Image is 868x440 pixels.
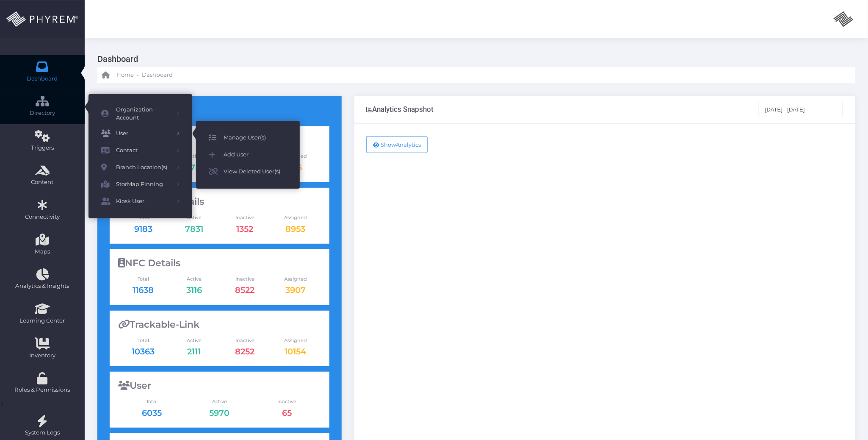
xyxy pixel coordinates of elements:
[366,136,428,153] button: ShowAnalytics
[116,196,171,207] span: Kiosk User
[142,67,173,83] a: Dashboard
[196,146,300,163] a: Add User
[186,285,202,295] a: 3116
[88,159,192,176] a: Branch Location(s)
[285,346,307,356] a: 10154
[185,398,253,405] span: Active
[118,319,321,330] div: Trackable-Link
[169,337,219,344] span: Active
[6,386,79,394] span: Roles & Permissions
[116,106,171,122] span: Organization Account
[118,380,321,391] div: User
[224,132,287,143] span: Manage User(s)
[6,317,79,325] span: Learning Center
[286,224,306,234] a: 8953
[116,71,134,79] span: Home
[116,145,171,156] span: Contact
[236,224,253,234] a: 1352
[759,101,843,118] input: Select Date Range
[118,196,321,207] div: QR-Code Details
[366,105,434,114] div: Analytics Snapshot
[270,276,321,283] span: Assigned
[118,337,169,344] span: Total
[224,166,287,177] span: View Deleted User(s)
[132,346,155,356] a: 10363
[6,213,79,221] span: Connectivity
[187,346,201,356] a: 2111
[88,193,192,210] a: Kiosk User
[6,109,79,117] span: Directory
[209,408,229,418] a: 5970
[27,75,58,83] span: Dashboard
[196,129,300,146] a: Manage User(s)
[118,398,186,405] span: Total
[6,351,79,360] span: Inventory
[219,276,270,283] span: Inactive
[35,248,50,256] span: Maps
[185,224,203,234] a: 7831
[134,224,152,234] a: 9183
[169,214,219,221] span: Active
[6,144,79,152] span: Triggers
[135,71,140,79] li: -
[381,141,396,148] span: Show
[169,276,219,283] span: Active
[270,337,321,344] span: Assigned
[116,162,171,173] span: Branch Location(s)
[219,214,270,221] span: Inactive
[285,285,306,295] a: 3907
[282,408,292,418] a: 65
[253,398,321,405] span: Inactive
[116,128,171,139] span: User
[142,71,173,79] span: Dashboard
[88,176,192,193] a: StorMap Pinning
[196,163,300,180] a: View Deleted User(s)
[235,285,254,295] a: 8522
[88,125,192,142] a: User
[6,282,79,290] span: Analytics & Insights
[270,214,321,221] span: Assigned
[6,429,79,437] span: System Logs
[118,258,321,269] div: NFC Details
[6,178,79,187] span: Content
[88,103,192,125] a: Organization Account
[224,149,287,160] span: Add User
[235,346,254,356] a: 8252
[116,179,171,190] span: StorMap Pinning
[88,142,192,159] a: Contact
[133,285,154,295] a: 11638
[142,408,162,418] a: 6035
[102,67,134,83] a: Home
[219,337,270,344] span: Inactive
[118,276,169,283] span: Total
[97,51,849,67] h3: Dashboard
